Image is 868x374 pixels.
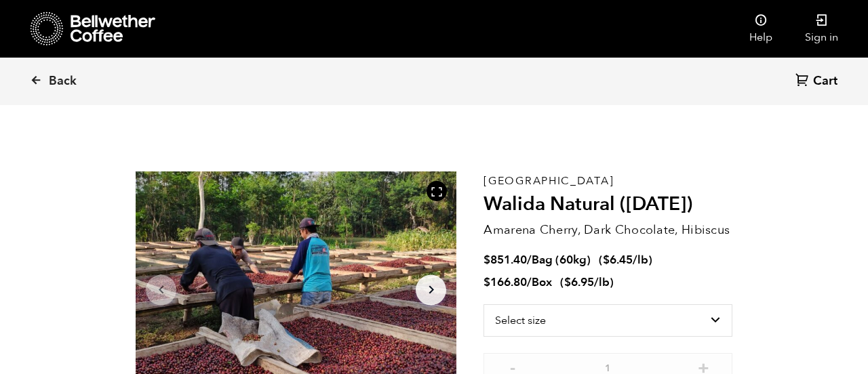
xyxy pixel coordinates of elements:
[594,274,610,290] span: /lb
[484,252,527,268] bdi: 851.40
[599,252,652,268] span: ( )
[527,274,532,290] span: /
[484,252,490,268] span: $
[813,73,837,89] span: Cart
[484,274,490,290] span: $
[564,274,571,290] span: $
[527,252,532,268] span: /
[603,252,610,268] span: $
[49,73,77,89] span: Back
[795,72,841,91] a: Cart
[484,193,732,216] h2: Walida Natural ([DATE])
[484,274,527,290] bdi: 166.80
[603,252,633,268] bdi: 6.45
[695,360,712,373] button: +
[633,252,648,268] span: /lb
[532,274,552,290] span: Box
[532,252,591,268] span: Bag (60kg)
[560,274,614,290] span: ( )
[504,360,521,373] button: -
[484,221,732,239] p: Amarena Cherry, Dark Chocolate, Hibiscus
[564,274,594,290] bdi: 6.95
